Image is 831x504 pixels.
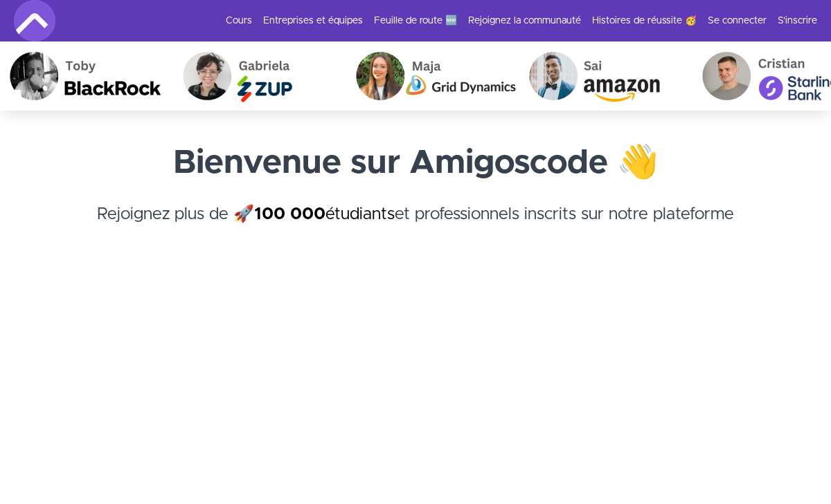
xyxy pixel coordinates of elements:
[344,41,517,111] img: Maja
[592,14,697,28] a: Histoires de réussite 🥳
[374,14,457,28] a: Feuille de route 🆕
[254,206,325,223] a: 100 000
[778,14,817,28] a: S'inscrire
[708,16,767,26] font: Se connecter
[171,41,344,111] img: Gabriela
[395,206,734,223] font: et professionnels inscrits sur notre plateforme
[517,41,690,111] img: Saï
[263,14,363,28] a: Entreprises et équipes
[708,14,767,28] a: Se connecter
[97,206,254,223] font: Rejoignez plus de 🚀
[226,16,252,26] font: Cours
[592,16,697,26] font: Histoires de réussite 🥳
[226,14,252,28] a: Cours
[263,16,363,26] font: Entreprises et équipes
[468,16,581,26] font: Rejoignez la communauté
[325,206,395,223] a: étudiants
[173,147,659,180] font: Bienvenue sur Amigoscode 👋
[778,16,817,26] font: S'inscrire
[374,16,457,26] font: Feuille de route 🆕
[468,14,581,28] a: Rejoignez la communauté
